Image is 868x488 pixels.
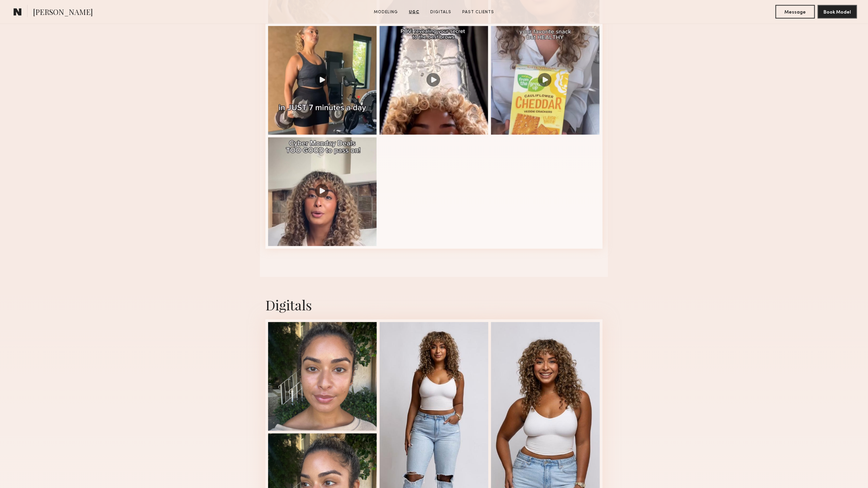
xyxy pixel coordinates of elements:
[33,7,93,19] span: [PERSON_NAME]
[406,9,422,15] a: UGC
[818,9,857,15] a: Book Model
[371,9,401,15] a: Modeling
[265,296,603,314] div: Digitals
[776,5,815,19] button: Message
[818,5,857,19] button: Book Model
[428,9,454,15] a: Digitals
[459,9,497,15] a: Past Clients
